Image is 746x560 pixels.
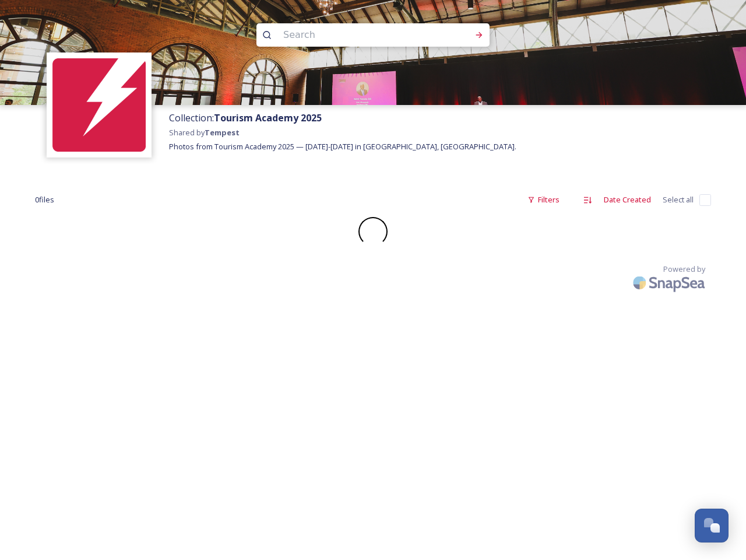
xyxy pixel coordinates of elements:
div: Date Created [598,188,657,211]
span: 0 file s [35,194,54,205]
span: Powered by [663,264,705,275]
span: Select all [663,194,694,205]
img: SnapSea Logo [629,269,711,296]
span: Collection: [169,111,322,124]
input: Search [277,22,437,48]
span: Photos from Tourism Academy 2025 — [DATE]-[DATE] in [GEOGRAPHIC_DATA], [GEOGRAPHIC_DATA]. [169,141,516,152]
img: tempest-red-icon-rounded.png [52,58,146,152]
div: Filters [522,188,565,211]
strong: Tourism Academy 2025 [214,111,322,124]
button: Open Chat [695,509,729,542]
span: Shared by [169,127,240,138]
strong: Tempest [205,127,240,138]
